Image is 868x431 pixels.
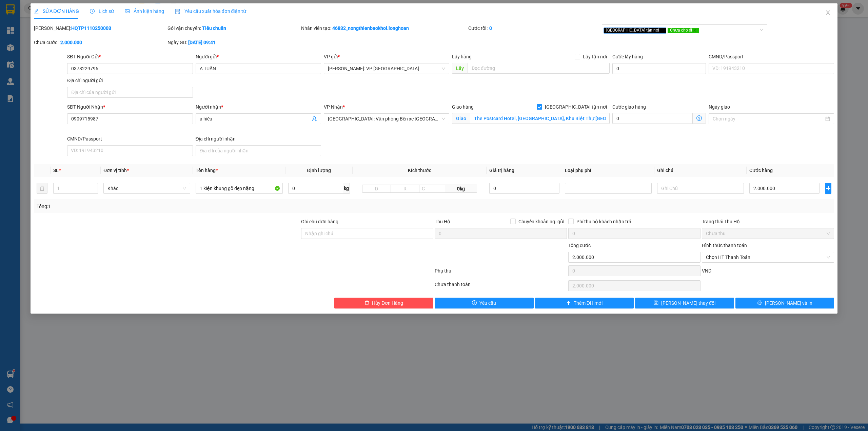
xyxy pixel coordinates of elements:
div: Chưa cước : [34,39,166,46]
div: Tổng: 1 [37,203,335,210]
span: Cước hàng [749,168,773,173]
span: VP Nhận [324,104,343,110]
span: Lịch sử [90,8,114,14]
th: Ghi chú [654,164,747,177]
span: close [825,10,831,15]
label: Cước lấy hàng [612,54,643,59]
div: SĐT Người Gửi [67,53,193,60]
span: user-add [312,116,317,121]
div: Gói vận chuyển: [167,24,300,32]
img: icon [175,9,180,14]
span: printer [757,300,762,306]
div: CMND/Passport [709,53,834,60]
span: Thêm ĐH mới [574,299,603,307]
span: [PERSON_NAME] thay đổi [661,299,715,307]
button: plusThêm ĐH mới [535,298,634,308]
span: Lấy tận nơi [580,53,610,60]
div: [PERSON_NAME]: [34,24,166,32]
span: Đơn vị tính [103,168,129,173]
button: delete [37,183,47,194]
input: Địa chỉ của người nhận [196,145,321,156]
span: picture [125,9,130,14]
span: dollar-circle [696,115,702,121]
div: Nhân viên tạo: [301,24,467,32]
span: Giá trị hàng [489,168,514,173]
span: Thu Hộ [435,219,450,224]
span: [GEOGRAPHIC_DATA] tận nơi [542,103,610,111]
div: Người gửi [196,53,321,60]
div: Trạng thái Thu Hộ [702,218,834,225]
b: 46832_nongthienbaokhoi.longhoan [332,25,409,31]
span: SL [53,168,59,173]
label: Hình thức thanh toán [702,243,747,248]
input: R [391,185,419,193]
button: plus [825,183,831,194]
button: Close [818,3,837,22]
span: Kích thước [408,168,431,173]
input: Ghi Chú [657,183,744,194]
span: Hồ Chí Minh: VP Quận Tân Phú [328,63,445,74]
label: Cước giao hàng [612,104,646,110]
input: VD: Bàn, Ghế [196,183,282,194]
label: Ngày giao [709,104,730,110]
span: SỬA ĐƠN HÀNG [34,8,79,14]
input: D [362,185,391,193]
b: Tiêu chuẩn [202,25,226,31]
b: 2.000.000 [60,40,82,45]
div: CMND/Passport [67,135,193,143]
span: Khác [107,183,186,193]
span: Ảnh kiện hàng [125,8,164,14]
b: HQTP1110250003 [71,25,111,31]
input: Ngày giao [713,115,824,123]
div: Địa chỉ người nhận [196,135,321,143]
span: Phí thu hộ khách nhận trả [574,218,634,225]
span: edit [34,9,39,14]
span: Chuyển khoản ng. gửi [516,218,567,225]
button: printer[PERSON_NAME] và In [735,298,834,308]
b: 0 [489,25,492,31]
span: delete [364,300,369,306]
input: Ghi chú đơn hàng [301,228,433,239]
div: Cước rồi : [468,24,600,32]
th: Loại phụ phí [562,164,654,177]
span: Giao hàng [452,104,474,110]
b: [DATE] 09:41 [188,40,216,45]
span: close [660,29,664,32]
span: VND [702,268,711,274]
span: Tổng cước [568,243,591,248]
span: Hải Phòng: Văn phòng Bến xe Thượng Lý [328,114,445,124]
input: Cước giao hàng [612,113,693,124]
button: save[PERSON_NAME] thay đổi [635,298,734,308]
div: Chưa thanh toán [434,281,568,293]
div: VP gửi [324,53,449,60]
span: Yêu cầu [479,299,496,307]
input: C [419,185,445,193]
span: exclamation-circle [472,300,477,306]
input: Dọc đường [468,63,610,74]
span: Tên hàng [196,168,218,173]
span: Chọn HT Thanh Toán [706,252,830,262]
span: Hủy Đơn Hàng [372,299,403,307]
span: clock-circle [90,9,95,14]
span: Lấy hàng [452,54,472,59]
input: Địa chỉ của người gửi [67,87,193,98]
div: Người nhận [196,103,321,111]
span: 0kg [445,185,477,193]
input: Giao tận nơi [470,113,610,124]
span: Giao [452,113,470,124]
span: save [654,300,658,306]
div: Phụ thu [434,267,568,279]
span: [GEOGRAPHIC_DATA] tận nơi [604,27,666,34]
span: Lấy [452,63,468,74]
span: kg [343,183,350,194]
span: Yêu cầu xuất hóa đơn điện tử [175,8,246,14]
span: Chưa thu [706,228,830,239]
span: [PERSON_NAME] và In [765,299,812,307]
span: Chưa cho đi [667,27,699,34]
label: Ghi chú đơn hàng [301,219,338,224]
div: Địa chỉ người gửi [67,77,193,84]
span: Định lượng [307,168,331,173]
span: plus [825,186,831,191]
button: deleteHủy Đơn Hàng [334,298,433,308]
button: exclamation-circleYêu cầu [435,298,534,308]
